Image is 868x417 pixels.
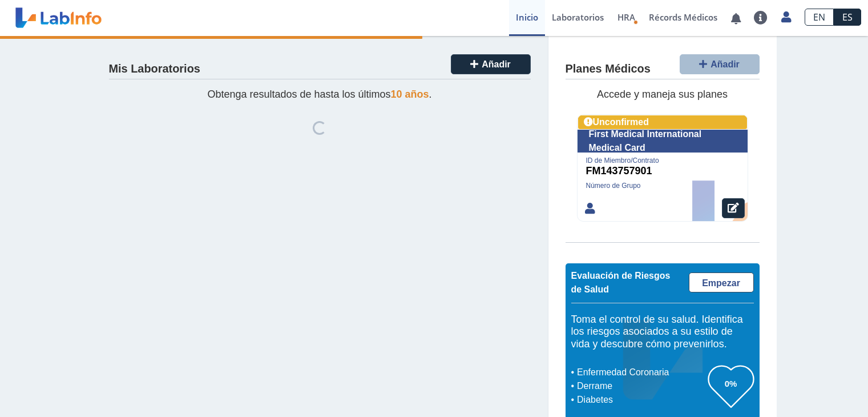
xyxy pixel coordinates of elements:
[571,271,671,294] span: Evaluación de Riesgos de Salud
[702,278,740,288] span: Empezar
[680,54,760,74] button: Añadir
[574,393,708,407] li: Diabetes
[708,376,754,391] h3: 0%
[617,11,635,23] span: HRA
[574,379,708,393] li: Derrame
[391,89,429,100] span: 10 años
[689,272,754,292] a: Empezar
[597,89,728,100] span: Accede y maneja sus planes
[834,9,861,26] a: ES
[451,54,531,74] button: Añadir
[710,59,740,69] span: Añadir
[805,9,834,26] a: EN
[482,59,511,69] span: Añadir
[207,89,431,100] span: Obtenga resultados de hasta los últimos .
[574,366,708,379] li: Enfermedad Coronaria
[109,62,200,76] h4: Mis Laboratorios
[566,62,651,76] h4: Planes Médicos
[571,314,754,351] h5: Toma el control de su salud. Identifica los riesgos asociados a su estilo de vida y descubre cómo...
